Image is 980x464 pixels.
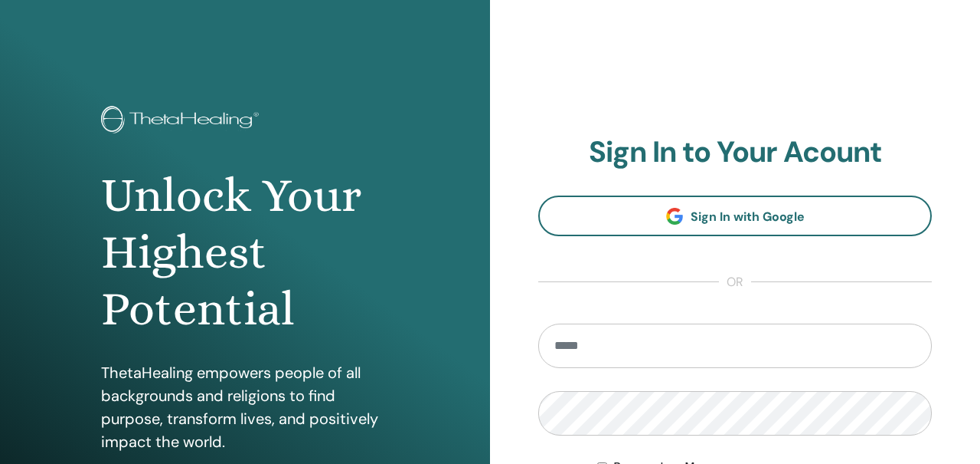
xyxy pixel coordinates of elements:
a: Sign In with Google [538,196,932,236]
span: Sign In with Google [691,209,805,225]
span: or [719,273,751,291]
p: ThetaHealing empowers people of all backgrounds and religions to find purpose, transform lives, a... [101,361,390,453]
h1: Unlock Your Highest Potential [101,167,390,338]
h2: Sign In to Your Acount [538,135,932,170]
